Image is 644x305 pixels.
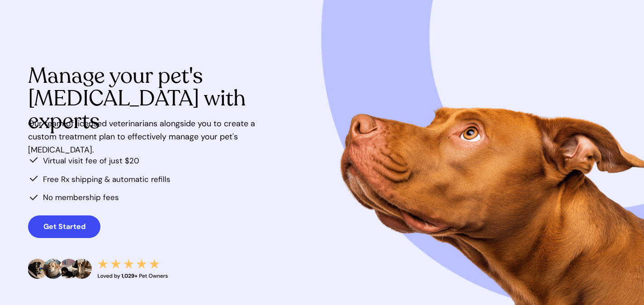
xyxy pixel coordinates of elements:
strong: Get Started [43,222,85,231]
span: Virtual visit fee of just $20 [43,156,139,166]
span: Our team of licensed veterinarians alongside you to create a custom treatment plan to effectively... [28,118,255,155]
span: No membership fees [43,192,119,202]
a: Get Started [28,215,100,238]
span: Manage your pet's [MEDICAL_DATA] with experts [28,61,246,136]
span: Free Rx shipping & automatic refills [43,174,170,184]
